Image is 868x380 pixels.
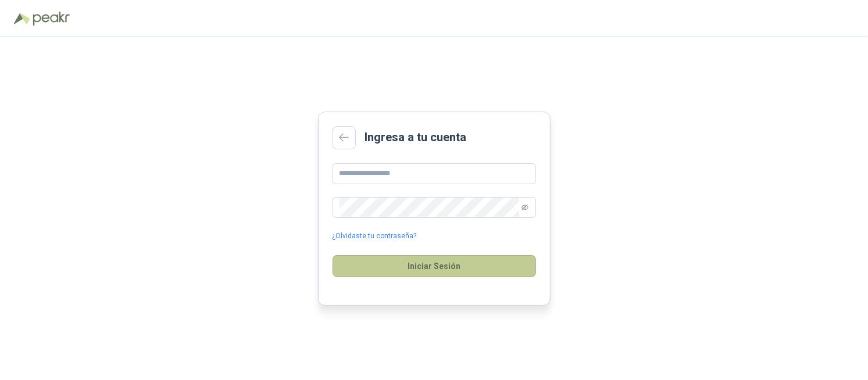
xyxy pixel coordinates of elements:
img: Logo [14,13,30,24]
a: ¿Olvidaste tu contraseña? [333,231,417,242]
span: eye-invisible [521,204,528,211]
button: Iniciar Sesión [333,255,536,277]
h2: Ingresa a tu cuenta [365,128,467,146]
img: Peakr [33,12,70,26]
